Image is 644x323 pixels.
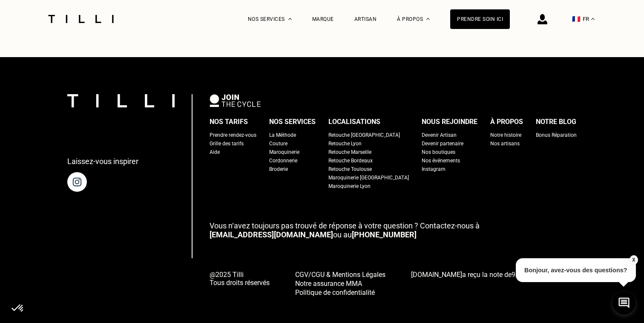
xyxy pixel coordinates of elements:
span: a reçu la note de sur avis. [411,271,574,279]
a: Politique de confidentialité [295,288,385,297]
a: [PHONE_NUMBER] [352,230,417,239]
span: [DOMAIN_NAME] [411,271,462,279]
p: ou au [210,221,577,239]
span: 9.4 [512,271,521,279]
div: Notre blog [536,115,576,128]
a: Retouche [GEOGRAPHIC_DATA] [328,131,400,139]
a: Cordonnerie [269,156,297,165]
span: Notre assurance MMA [295,280,362,288]
div: Nous rejoindre [422,115,477,128]
img: logo Join The Cycle [210,94,261,107]
a: Retouche Toulouse [328,165,372,173]
a: Retouche Bordeaux [328,156,373,165]
img: Menu déroulant à propos [426,18,430,20]
a: Couture [269,139,287,148]
span: @2025 Tilli [210,271,270,279]
a: Nos boutiques [422,148,455,156]
img: logo Tilli [67,94,175,107]
a: Maroquinerie [269,148,299,156]
span: 🇫🇷 [572,15,581,23]
a: Marque [312,16,334,22]
a: Broderie [269,165,288,173]
a: Notre assurance MMA [295,279,385,288]
a: Prendre rendez-vous [210,131,256,139]
a: Nos artisans [490,139,520,148]
a: Maroquinerie Lyon [328,182,371,190]
a: Maroquinerie [GEOGRAPHIC_DATA] [328,173,409,182]
div: À propos [490,115,523,128]
button: X [629,255,638,265]
div: Nos tarifs [210,115,248,128]
a: Retouche Marseille [328,148,371,156]
span: Vous n‘avez toujours pas trouvé de réponse à votre question ? Contactez-nous à [210,221,480,230]
a: Notre histoire [490,131,521,139]
div: Nos services [269,115,316,128]
a: Prendre soin ici [450,9,510,29]
span: / [512,271,532,279]
a: Instagram [422,165,446,173]
a: Nos événements [422,156,460,165]
a: Grille des tarifs [210,139,244,148]
img: page instagram de Tilli une retoucherie à domicile [67,172,87,192]
a: Devenir partenaire [422,139,463,148]
a: [EMAIL_ADDRESS][DOMAIN_NAME] [210,230,333,239]
a: Aide [210,148,220,156]
a: Retouche Lyon [328,139,362,148]
span: Politique de confidentialité [295,288,375,297]
img: icône connexion [538,14,547,24]
p: Bonjour, avez-vous des questions? [516,258,636,282]
img: Menu déroulant [288,18,292,20]
a: La Méthode [269,131,296,139]
span: Tous droits réservés [210,279,270,287]
a: Bonus Réparation [536,131,577,139]
div: Localisations [328,115,380,128]
a: Artisan [354,16,377,22]
img: menu déroulant [591,18,595,20]
a: Devenir Artisan [422,131,457,139]
p: Laissez-vous inspirer [67,157,138,166]
img: Logo du service de couturière Tilli [45,15,117,23]
span: CGV/CGU & Mentions Légales [295,271,385,279]
a: CGV/CGU & Mentions Légales [295,270,385,279]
